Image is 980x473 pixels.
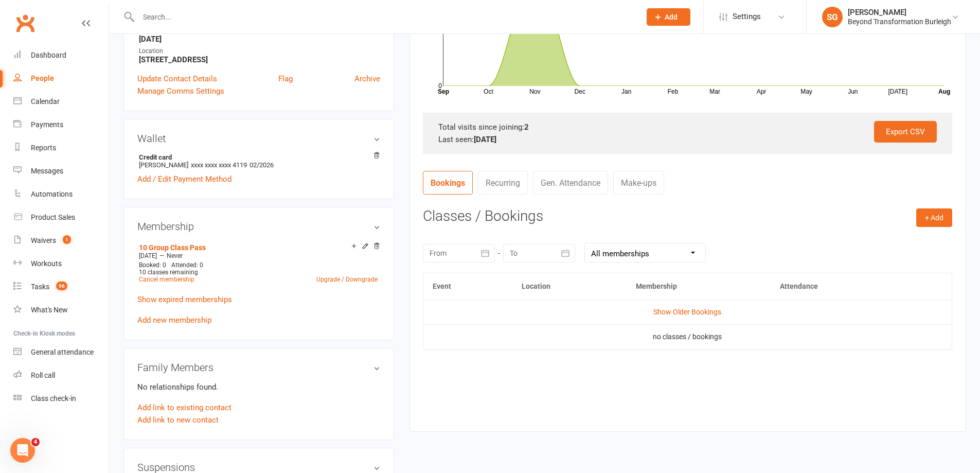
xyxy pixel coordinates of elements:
a: Add new membership [137,316,211,325]
div: Reports [31,144,56,152]
div: Automations [31,190,73,198]
a: Add / Edit Payment Method [137,173,231,185]
th: Event [423,273,513,300]
a: Recurring [478,171,528,195]
p: No relationships found. [137,381,380,393]
span: xxxx xxxx xxxx 4119 [191,161,247,169]
div: Roll call [31,371,55,379]
h3: Classes / Bookings [423,208,952,224]
th: Attendance [771,273,907,300]
div: General attendance [31,348,94,356]
a: Messages [13,160,109,183]
a: Make-ups [613,171,664,195]
h3: Suspensions [137,462,380,473]
a: What's New [13,299,109,322]
div: [PERSON_NAME] [848,8,951,17]
a: Workouts [13,252,109,275]
div: Total visits since joining: [438,121,937,133]
li: [PERSON_NAME] [137,152,380,170]
button: + Add [916,208,952,227]
div: Last seen: [438,133,937,146]
div: — [136,252,380,260]
a: Class kiosk mode [13,387,109,410]
a: Calendar [13,90,109,113]
a: Cancel membership [139,276,194,283]
th: Membership [627,273,771,300]
a: Waivers 1 [13,229,109,252]
div: Beyond Transformation Burleigh [848,17,951,26]
h3: Family Members [137,362,380,373]
span: Settings [733,5,761,28]
div: Calendar [31,97,60,106]
span: Add [665,13,678,21]
div: Waivers [31,236,56,244]
a: Product Sales [13,206,109,229]
span: 1 [63,235,71,244]
a: Automations [13,183,109,206]
a: Manage Comms Settings [137,85,224,97]
a: Show expired memberships [137,295,232,304]
a: Payments [13,113,109,136]
span: Attended: 0 [171,261,203,269]
div: Product Sales [31,213,75,221]
strong: Credit card [139,153,375,161]
a: Update Contact Details [137,73,217,85]
span: 96 [56,282,67,290]
div: Tasks [31,283,49,291]
button: Add [647,8,690,26]
div: SG [822,7,843,27]
strong: [STREET_ADDRESS] [139,55,380,64]
a: Add link to new contact [137,414,219,426]
a: Clubworx [12,10,38,36]
a: Gen. Attendance [533,171,608,195]
span: [DATE] [139,252,157,259]
h3: Membership [137,221,380,232]
a: Reports [13,136,109,160]
a: Bookings [423,171,473,195]
div: Dashboard [31,51,66,59]
a: Export CSV [874,121,937,143]
a: Flag [278,73,293,85]
span: 4 [31,438,40,446]
iframe: Intercom live chat [10,438,35,463]
strong: 2 [524,122,529,132]
strong: [DATE] [474,135,496,144]
input: Search... [135,10,633,24]
div: Workouts [31,259,62,268]
a: People [13,67,109,90]
a: Show Older Bookings [653,308,721,316]
div: Class check-in [31,394,76,402]
div: Messages [31,167,63,175]
span: 02/2026 [250,161,274,169]
a: 10 Group Class Pass [139,243,206,252]
div: Payments [31,120,63,129]
span: Never [167,252,183,259]
span: 10 classes remaining [139,269,198,276]
a: Add link to existing contact [137,401,231,414]
a: Roll call [13,364,109,387]
a: Dashboard [13,44,109,67]
td: no classes / bookings [423,324,952,349]
h3: Wallet [137,133,380,144]
a: Upgrade / Downgrade [316,276,378,283]
a: Tasks 96 [13,275,109,299]
th: Location [512,273,627,300]
a: Archive [354,73,380,85]
div: People [31,74,54,82]
div: What's New [31,306,68,314]
span: Booked: 0 [139,261,166,269]
div: Location [139,46,380,56]
a: General attendance kiosk mode [13,341,109,364]
strong: [DATE] [139,34,380,44]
